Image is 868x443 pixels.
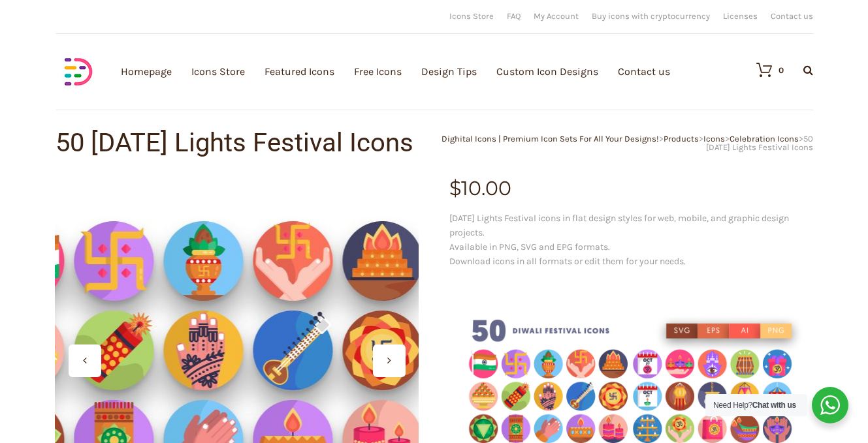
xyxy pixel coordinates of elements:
[779,66,784,74] div: 0
[713,401,796,410] span: Need Help?
[592,12,710,20] a: Buy icons with cryptocurrency
[664,134,699,144] a: Products
[434,134,813,151] div: > > > >
[56,130,434,156] h1: 50 [DATE] Lights Festival Icons
[449,211,813,269] p: [DATE] Lights Festival icons in flat design styles for web, mobile, and graphic design projects. ...
[449,176,511,200] bdi: 10.00
[723,12,758,20] a: Licenses
[534,12,579,20] a: My Account
[771,12,813,20] a: Contact us
[752,401,796,410] strong: Chat with us
[449,12,494,20] a: Icons Store
[730,134,799,144] a: Celebration Icons
[706,134,813,152] span: 50 [DATE] Lights Festival Icons
[442,134,659,144] a: Dighital Icons | Premium Icon Sets For All Your Designs!
[703,134,725,144] a: Icons
[743,62,784,78] a: 0
[507,12,521,20] a: FAQ
[449,176,461,200] span: $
